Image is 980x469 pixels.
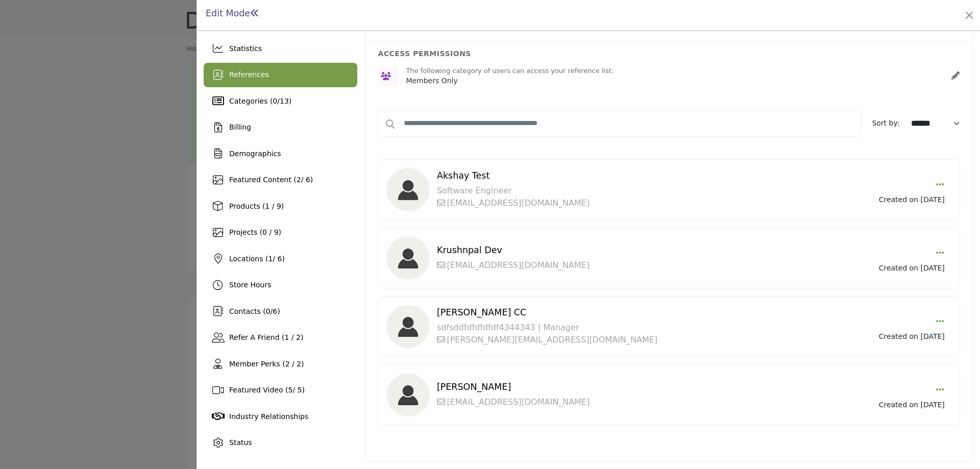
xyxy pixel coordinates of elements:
p: Created on [DATE] [831,263,944,274]
p: [EMAIL_ADDRESS][DOMAIN_NAME] [437,396,590,408]
span: Demographics [229,150,281,158]
span: 0 [266,307,271,315]
span: 5 [288,386,292,394]
span: Products (1 / 9) [229,202,284,210]
img: image [387,305,429,349]
h5: Akshay Test [437,170,590,181]
span: Refer A Friend (1 / 2) [229,333,303,341]
img: image [387,374,429,417]
span: Featured Content ( / 6) [229,176,313,184]
select: Default select example [907,114,966,132]
span: Billing [229,123,251,131]
span: Categories ( / ) [229,97,291,105]
label: Sort by: [872,118,902,129]
p: Created on [DATE] [831,400,944,410]
span: 0 [273,97,277,105]
p: Created on [DATE] [831,194,944,205]
span: Industry Relationships [229,412,308,421]
p: Created on [DATE] [831,331,944,342]
img: image [387,237,429,280]
div: Members Only [406,66,943,87]
p: The following category of users can access your reference list: [406,66,943,76]
p: [PERSON_NAME][EMAIL_ADDRESS][DOMAIN_NAME] [437,334,657,346]
button: Close [962,8,976,22]
span: 6 [273,307,277,315]
span: Statistics [229,44,262,53]
span: 13 [280,97,289,105]
span: Projects (0 / 9) [229,228,281,236]
span: Member Perks (2 / 2) [229,360,304,368]
img: image [387,168,429,212]
p: sdfsddfdfdfdfdf4344343 | Manager [437,322,657,334]
span: Featured Video ( / 5) [229,386,305,394]
h6: ACCESS PERMISSIONS [378,50,960,58]
span: References [229,70,269,79]
h5: [PERSON_NAME] CC [437,307,657,318]
p: [EMAIL_ADDRESS][DOMAIN_NAME] [437,197,590,209]
span: Locations ( / 6) [229,255,285,263]
h5: Krushnpal Dev [437,245,590,256]
span: Contacts ( / ) [229,307,280,315]
span: Store Hours [229,281,271,289]
p: [EMAIL_ADDRESS][DOMAIN_NAME] [437,259,590,271]
span: 2 [297,176,301,184]
span: 1 [268,255,273,263]
span: Status [229,438,252,447]
p: Software Engineer [437,185,590,197]
h5: [PERSON_NAME] [437,382,590,392]
h1: Edit Mode [206,8,259,19]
